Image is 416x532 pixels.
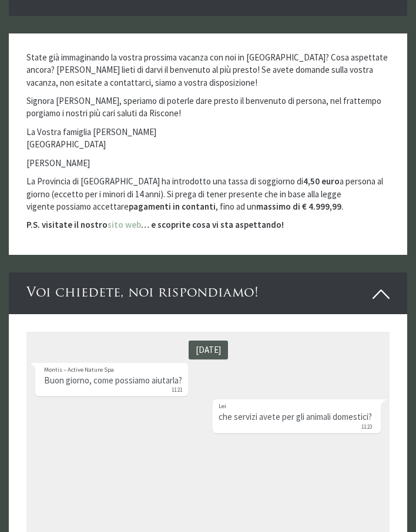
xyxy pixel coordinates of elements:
[18,33,156,42] div: Montis – Active Nature Spa
[18,55,156,62] small: 11:21
[26,126,390,151] p: La Vostra famiglia [PERSON_NAME] [GEOGRAPHIC_DATA]
[192,70,345,79] div: Lei
[9,31,162,65] div: Buon giorno, come possiamo aiutarla?
[256,201,341,212] strong: massimo di € 4.999,99
[26,51,390,89] p: State già immaginando la vostra prossima vacanza con noi in [GEOGRAPHIC_DATA]? Cosa aspettate anc...
[129,201,216,212] strong: pagamenti in contanti
[26,157,390,169] p: [PERSON_NAME]
[108,219,141,230] a: sito web
[192,92,345,99] small: 11:23
[303,176,340,187] strong: 4,50 euro
[26,219,284,230] strong: P.S. visitate il nostro … e scoprite cosa vi sta aspettando!
[186,68,354,101] div: che servizi avete per gli animali domestici?
[299,309,364,330] button: Invia
[26,95,390,120] p: Signora [PERSON_NAME], speriamo di poterle dare presto il benvenuto di persona, nel frattempo por...
[162,9,202,28] div: [DATE]
[26,175,390,213] p: La Provincia di [GEOGRAPHIC_DATA] ha introdotto una tassa di soggiorno di a persona al giorno (ec...
[9,272,407,314] div: Voi chiedete, noi rispondiamo!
